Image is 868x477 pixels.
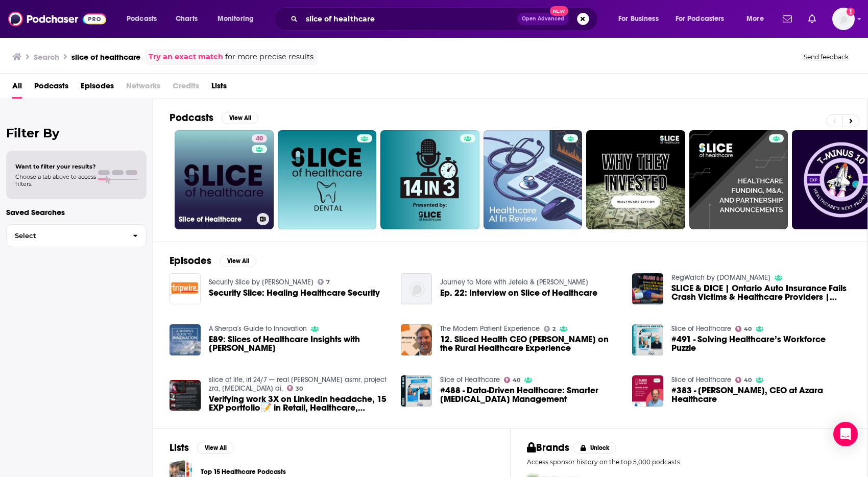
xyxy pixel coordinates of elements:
h3: Search [34,52,59,62]
h2: Episodes [170,254,211,267]
a: 40 [735,377,752,383]
a: Slice of Healthcare [671,375,731,384]
button: View All [197,442,234,454]
span: #488 - Data-Driven Healthcare: Smarter [MEDICAL_DATA] Management [440,386,620,403]
a: Verifying work 3X on LinkedIn headache, 15 EXP portfolio📝 in Retail, Healthcare, Warehouse, Servi... [209,395,389,412]
a: 40Slice of Healthcare [175,130,274,229]
span: Choose a tab above to access filters. [15,173,96,187]
a: Security Slice: Healing Healthcare Security [209,289,380,297]
a: 30 [287,385,303,391]
span: 12. Sliced Health CEO [PERSON_NAME] on the Rural Healthcare Experience [440,335,620,352]
a: 40 [252,134,267,142]
img: Security Slice: Healing Healthcare Security [170,273,201,304]
a: #383 - Jeff Brandes, CEO at Azara Healthcare [671,386,851,403]
span: 40 [744,378,752,383]
h2: Podcasts [170,111,213,124]
span: #383 - [PERSON_NAME], CEO at Azara Healthcare [671,386,851,403]
img: #488 - Data-Driven Healthcare: Smarter Hypertension Management [401,375,432,407]
h2: Brands [527,441,569,454]
a: 12. Sliced Health CEO Reed Liggin on the Rural Healthcare Experience [440,335,620,352]
a: Verifying work 3X on LinkedIn headache, 15 EXP portfolio📝 in Retail, Healthcare, Warehouse, Servi... [170,380,201,411]
a: 40 [504,377,521,383]
h3: Slice of Healthcare [179,215,253,224]
span: New [550,6,568,16]
button: Send feedback [801,53,852,61]
span: All [12,78,22,99]
span: For Business [618,12,659,26]
span: Select [7,232,125,239]
button: open menu [119,11,170,27]
a: E89: Slices of Healthcare Insights with Andy Mychkovsky [209,335,389,352]
a: Charts [169,11,204,27]
img: Podchaser - Follow, Share and Rate Podcasts [8,9,106,29]
a: Journey to More with Jeteia & David [440,278,588,287]
span: 30 [296,387,303,391]
span: E89: Slices of Healthcare Insights with [PERSON_NAME] [209,335,389,352]
a: Slice of Healthcare [671,324,731,333]
a: 40 [735,326,752,332]
button: Select [6,224,147,247]
button: View All [222,112,258,124]
span: 7 [326,280,330,284]
span: 40 [256,134,263,144]
div: Search podcasts, credits, & more... [283,7,608,31]
a: Podcasts [34,78,68,99]
div: Open Intercom Messenger [833,422,858,446]
a: ListsView All [170,441,234,454]
a: Episodes [81,78,114,99]
img: User Profile [832,8,855,30]
span: Logged in as TaftCommunications [832,8,855,30]
span: Podcasts [127,12,157,26]
img: E89: Slices of Healthcare Insights with Andy Mychkovsky [170,324,201,355]
a: Slice of Healthcare [440,375,500,384]
a: #491 - Solving Healthcare’s Workforce Puzzle [671,335,851,352]
h2: Lists [170,441,189,454]
span: Networks [126,78,160,99]
span: Monitoring [218,12,254,26]
a: 7 [318,279,330,285]
a: Ep. 22: Interview on Slice of Healthcare [440,289,597,297]
a: Security Slice by Tripwire [209,278,314,287]
span: Open Advanced [522,16,564,21]
h2: Filter By [6,126,147,140]
button: View All [220,255,256,267]
a: Show notifications dropdown [779,10,796,28]
img: SLICE & DICE | Ontario Auto Insurance Fails Crash Victims & Healthcare Providers | RegWatch [632,273,663,304]
span: More [746,12,764,26]
button: Unlock [573,442,617,454]
img: #383 - Jeff Brandes, CEO at Azara Healthcare [632,375,663,407]
button: open menu [739,11,777,27]
span: Credits [173,78,199,99]
span: For Podcasters [676,12,725,26]
span: Charts [176,12,198,26]
a: PodcastsView All [170,111,258,124]
svg: Add a profile image [847,8,855,16]
a: Ep. 22: Interview on Slice of Healthcare [401,273,432,304]
img: 12. Sliced Health CEO Reed Liggin on the Rural Healthcare Experience [401,324,432,355]
span: 40 [744,327,752,331]
input: Search podcasts, credits, & more... [302,11,517,27]
a: SLICE & DICE | Ontario Auto Insurance Fails Crash Victims & Healthcare Providers | RegWatch [671,284,851,301]
img: #491 - Solving Healthcare’s Workforce Puzzle [632,324,663,355]
button: open menu [611,11,671,27]
button: open menu [210,11,267,27]
span: for more precise results [225,51,314,63]
a: Lists [211,78,227,99]
p: Access sponsor history on the top 5,000 podcasts. [527,458,851,466]
a: 2 [544,326,556,332]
